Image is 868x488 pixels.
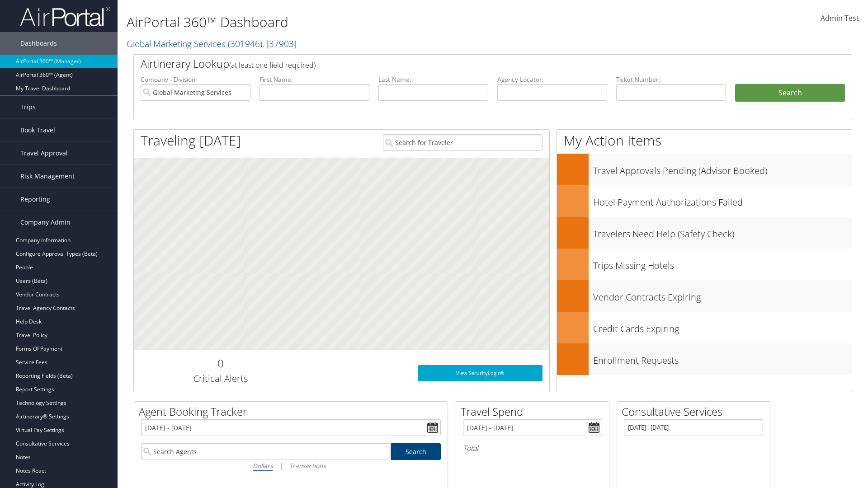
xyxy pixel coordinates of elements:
[557,154,852,185] a: Travel Approvals Pending (Advisor Booked)
[262,38,297,50] span: , [ 37903 ]
[557,217,852,249] a: Travelers Need Help (Safety Check)
[20,96,36,118] span: Trips
[141,372,300,385] h3: Critical Alerts
[20,211,71,234] span: Company Admin
[20,142,68,164] span: Travel Approval
[497,75,607,84] label: Agency Locator:
[463,443,602,453] h6: Total
[259,75,369,84] label: First Name:
[593,350,852,367] h3: Enrollment Requests
[127,13,615,32] h1: AirPortal 360™ Dashboard
[622,404,770,419] h2: Consultative Services
[141,443,391,460] input: Search Agents
[557,249,852,280] a: Trips Missing Hotels
[141,56,785,71] h2: Airtinerary Lookup
[141,356,300,371] h2: 0
[20,188,50,211] span: Reporting
[557,343,852,375] a: Enrollment Requests
[557,185,852,217] a: Hotel Payment Authorizations Failed
[139,404,448,419] h2: Agent Booking Tracker
[20,119,55,141] span: Book Travel
[20,6,110,27] img: airportal-logo.png
[593,192,852,209] h3: Hotel Payment Authorizations Failed
[821,5,859,33] a: Admin Test
[289,461,325,470] i: Transactions
[557,131,852,150] h1: My Action Items
[228,38,262,50] span: ( 301946 )
[821,13,859,23] span: Admin Test
[557,280,852,312] a: Vendor Contracts Expiring
[391,443,441,460] a: Search
[378,75,488,84] label: Last Name:
[735,84,845,102] button: Search
[141,131,241,150] h1: Traveling [DATE]
[418,365,542,381] a: View SecurityLogic®
[20,32,57,55] span: Dashboards
[253,461,273,470] i: Dollars
[593,318,852,335] h3: Credit Cards Expiring
[593,286,852,304] h3: Vendor Contracts Expiring
[127,38,297,50] a: Global Marketing Services
[593,160,852,177] h3: Travel Approvals Pending (Advisor Booked)
[593,255,852,272] h3: Trips Missing Hotels
[616,75,726,84] label: Ticket Number:
[593,223,852,240] h3: Travelers Need Help (Safety Check)
[461,404,609,419] h2: Travel Spend
[20,165,75,188] span: Risk Management
[229,60,316,70] span: (at least one field required)
[557,312,852,343] a: Credit Cards Expiring
[141,460,441,471] div: |
[141,75,250,84] label: Company - Division:
[383,134,542,151] input: Search for Traveler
